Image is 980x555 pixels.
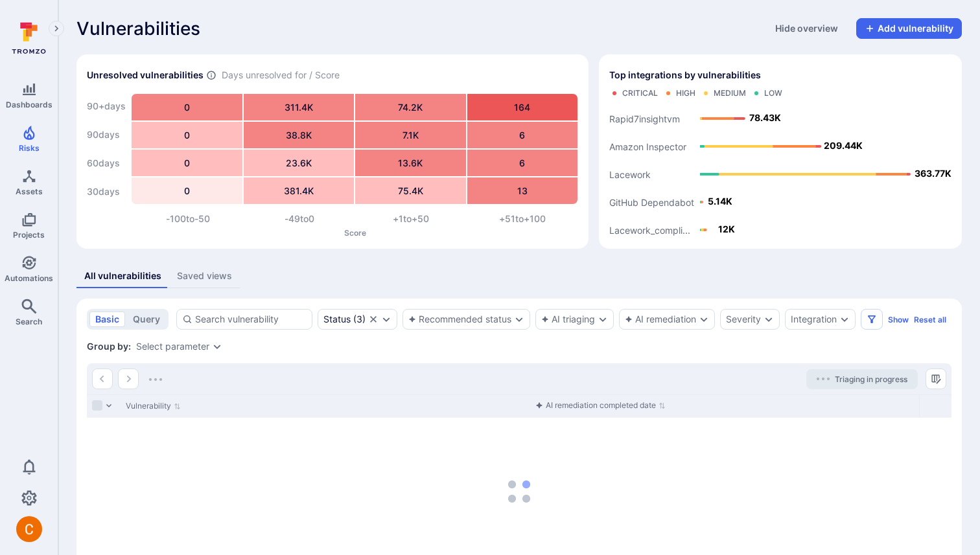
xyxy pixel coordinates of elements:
[127,311,166,327] button: query
[824,140,863,151] text: 209.44K
[19,143,40,153] span: Risks
[132,228,578,238] p: Score
[856,18,962,39] button: Add vulnerability
[92,400,102,411] span: Select all rows
[355,177,466,204] div: 75.4K
[355,94,466,120] div: 74.2K
[323,314,366,324] button: Status(3)
[718,223,735,234] text: 12K
[76,18,200,39] span: Vulnerabilities
[177,269,232,282] div: Saved views
[714,88,746,98] div: Medium
[49,21,64,36] button: Expand navigation menu
[244,122,355,148] div: 38.8K
[926,368,946,389] button: Manage columns
[381,314,391,324] button: Expand dropdown
[708,196,732,207] text: 5.14K
[764,314,774,324] button: Expand dropdown
[514,314,524,324] button: Expand dropdown
[132,94,242,120] div: 0
[355,122,466,148] div: 7.1K
[749,112,781,123] text: 78.43K
[16,516,42,542] div: Camilo Rivera
[609,104,951,238] svg: Top integrations by vulnerabilities bar
[89,311,125,327] button: basic
[726,314,761,324] button: Severity
[195,313,307,326] input: Search vulnerability
[599,54,962,249] div: Top integrations by vulnerabilities
[16,187,43,196] span: Assets
[87,340,131,353] span: Group by:
[52,23,61,34] i: Expand navigation menu
[76,264,962,288] div: assets tabs
[5,273,53,283] span: Automations
[791,314,837,324] button: Integration
[368,314,379,324] button: Clear selection
[839,314,850,324] button: Expand dropdown
[914,315,946,324] button: Reset all
[915,168,951,179] text: 363.77K
[467,150,578,176] div: 6
[609,169,651,180] text: Lacework
[87,69,204,82] h2: Unresolved vulnerabilities
[126,401,181,411] button: Sort by Vulnerability
[16,317,42,326] span: Search
[467,212,578,225] div: +51 to +100
[136,341,222,352] div: grouping parameters
[467,122,578,148] div: 6
[87,93,126,119] div: 90+ days
[817,378,830,380] img: Loading...
[244,150,355,176] div: 23.6K
[132,122,242,148] div: 0
[609,197,694,208] text: GitHub Dependabot
[244,94,355,120] div: 311.4K
[132,150,242,176] div: 0
[222,69,340,82] span: Days unresolved for / Score
[767,18,846,39] button: Hide overview
[136,341,209,352] button: Select parameter
[323,314,366,324] div: ( 3 )
[16,516,42,542] img: ACg8ocJuq_DPPTkXyD9OlTnVLvDrpObecjcADscmEHLMiTyEnTELew=s96-c
[244,212,355,225] div: -49 to 0
[609,113,680,125] text: Rapid7insightvm
[118,368,139,389] button: Go to the next page
[323,314,351,324] div: Status
[84,269,161,282] div: All vulnerabilities
[92,368,113,389] button: Go to the previous page
[609,225,690,236] text: Lacework_compli...
[609,69,761,82] span: Top integrations by vulnerabilities
[609,141,686,152] text: Amazon Inspector
[408,314,511,324] button: Recommended status
[355,150,466,176] div: 13.6K
[244,177,355,204] div: 381.4K
[132,212,244,225] div: -100 to -50
[355,212,467,225] div: +1 to +50
[467,94,578,120] div: 164
[87,179,126,205] div: 30 days
[676,88,695,98] div: High
[888,315,909,324] button: Show
[541,314,595,324] button: AI triaging
[212,341,222,352] button: Expand dropdown
[861,309,883,330] button: Filters
[149,378,162,381] img: Loading...
[467,177,578,204] div: 13
[206,69,216,82] span: Number of vulnerabilities in status ‘Open’ ‘Triaged’ and ‘In process’ divided by score and scanne...
[13,230,45,240] span: Projects
[625,314,696,324] button: AI remediation
[535,400,666,411] button: Sort by function(){return k.createElement(fN.A,{direction:"row",alignItems:"center",gap:4},k.crea...
[699,314,709,324] button: Expand dropdown
[835,374,907,384] span: Triaging in progress
[87,150,126,176] div: 60 days
[622,88,658,98] div: Critical
[6,100,52,109] span: Dashboards
[598,314,608,324] button: Expand dropdown
[535,399,656,412] div: AI remediation completed date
